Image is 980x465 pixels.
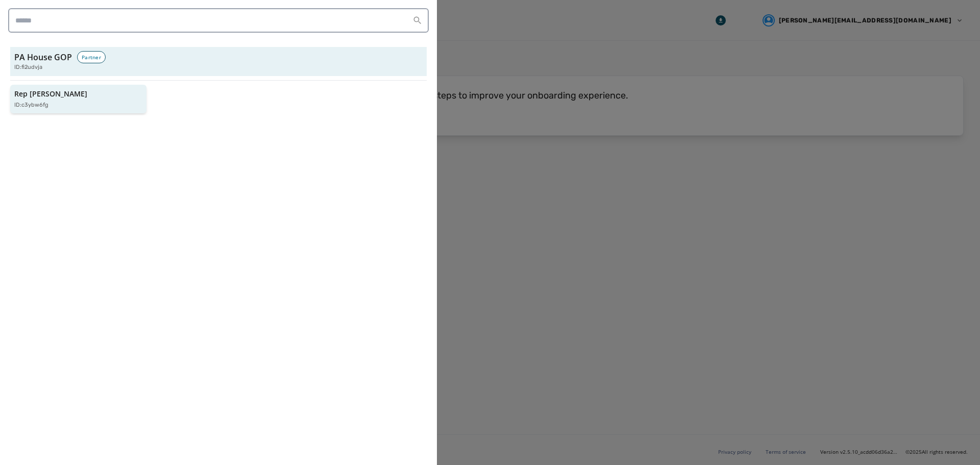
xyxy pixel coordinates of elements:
p: ID: c3ybw6fg [14,101,48,110]
button: PA House GOPPartnerID:fi2udvja [10,47,427,76]
button: Rep [PERSON_NAME]ID:c3ybw6fg [10,85,146,114]
p: Rep [PERSON_NAME] [14,89,87,99]
span: ID: fi2udvja [14,63,42,72]
div: Partner [77,51,106,63]
h3: PA House GOP [14,51,72,63]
